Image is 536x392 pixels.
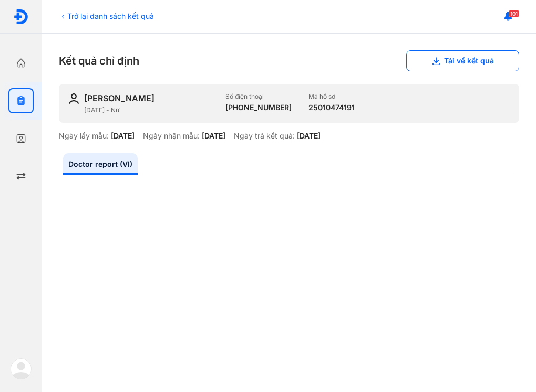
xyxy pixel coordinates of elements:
[202,131,225,141] div: [DATE]
[225,103,292,112] div: [PHONE_NUMBER]
[11,358,32,379] img: logo
[308,92,355,101] div: Mã hồ sơ
[59,10,154,22] div: Trở lại danh sách kết quả
[234,131,295,141] div: Ngày trả kết quả:
[308,103,355,112] div: 25010474191
[63,153,138,175] a: Doctor report (VI)
[297,131,321,141] div: [DATE]
[509,10,519,17] span: 101
[111,131,135,141] div: [DATE]
[84,92,154,104] div: [PERSON_NAME]
[13,9,29,25] img: logo
[67,92,80,105] img: user-icon
[84,106,217,114] div: [DATE] - Nữ
[59,50,519,71] div: Kết quả chỉ định
[225,92,292,101] div: Số điện thoại
[143,131,200,141] div: Ngày nhận mẫu:
[59,131,109,141] div: Ngày lấy mẫu:
[406,50,519,71] button: Tải về kết quả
